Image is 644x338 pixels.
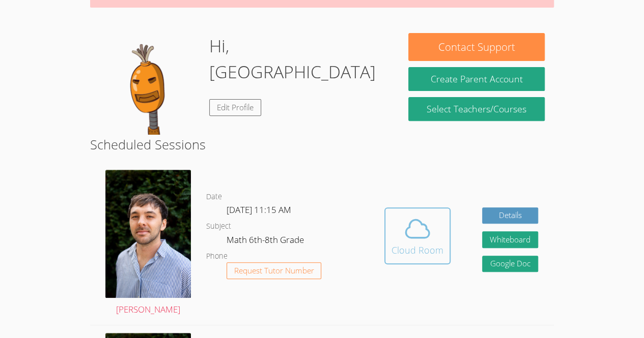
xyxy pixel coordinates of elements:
[209,99,261,116] a: Edit Profile
[99,33,201,135] img: default.png
[206,250,228,263] dt: Phone
[234,267,314,274] span: Request Tutor Number
[482,231,538,248] button: Whiteboard
[408,97,544,121] a: Select Teachers/Courses
[90,135,554,154] h2: Scheduled Sessions
[482,207,538,224] a: Details
[206,191,222,203] dt: Date
[206,220,231,233] dt: Subject
[105,170,191,317] a: [PERSON_NAME]
[384,207,451,264] button: Cloud Room
[482,256,538,272] a: Google Doc
[227,233,306,250] dd: Math 6th-8th Grade
[408,67,544,91] button: Create Parent Account
[227,204,291,216] span: [DATE] 11:15 AM
[209,33,390,85] h1: Hi, [GEOGRAPHIC_DATA]
[105,170,191,298] img: profile.jpg
[227,262,322,279] button: Request Tutor Number
[408,33,544,61] button: Contact Support
[391,243,443,257] div: Cloud Room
